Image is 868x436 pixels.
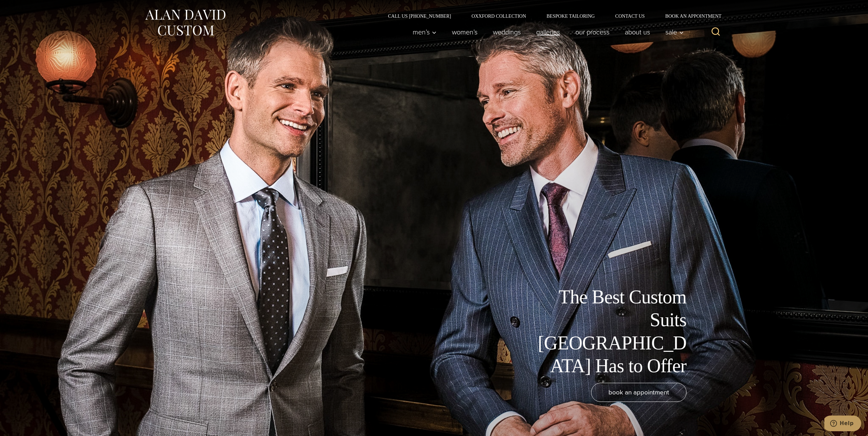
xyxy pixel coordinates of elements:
[617,25,658,39] a: About Us
[708,24,724,40] button: View Search Form
[405,25,444,39] button: Men’s sub menu toggle
[461,14,536,18] a: Oxxford Collection
[533,286,687,377] h1: The Best Custom Suits [GEOGRAPHIC_DATA] Has to Offer
[485,25,528,39] a: weddings
[568,25,617,39] a: Our Process
[378,14,724,18] nav: Secondary Navigation
[528,25,568,39] a: Galleries
[605,14,655,18] a: Contact Us
[405,25,687,39] nav: Primary Navigation
[144,7,226,38] img: Alan David Custom
[378,14,461,18] a: Call Us [PHONE_NUMBER]
[536,14,605,18] a: Bespoke Tailoring
[591,383,687,402] a: book an appointment
[655,14,724,18] a: Book an Appointment
[608,387,669,397] span: book an appointment
[658,25,687,39] button: Sale sub menu toggle
[824,416,861,433] iframe: Opens a widget where you can chat to one of our agents
[444,25,485,39] a: Women’s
